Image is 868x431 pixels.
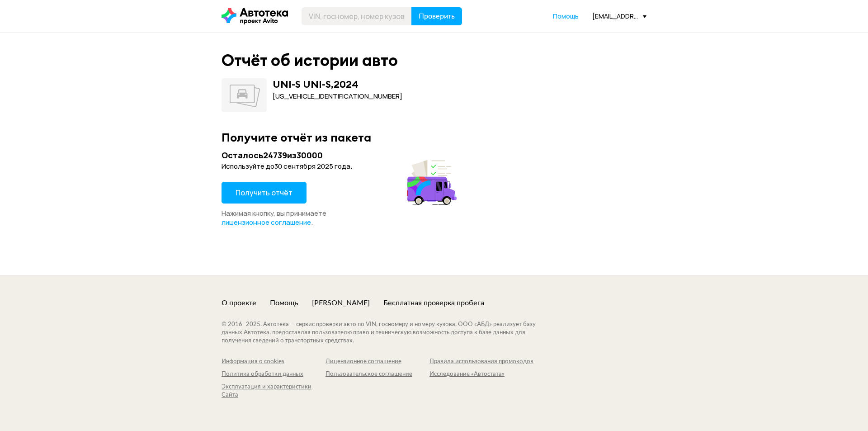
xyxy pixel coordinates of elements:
button: Проверить [411,7,462,25]
input: VIN, госномер, номер кузова [302,7,412,25]
a: Политика обработки данных [222,370,325,379]
a: Бесплатная проверка пробега [383,298,484,308]
div: © 2016– 2025 . Автотека — сервис проверки авто по VIN, госномеру и номеру кузова. ООО «АБД» реали... [222,321,554,345]
div: [US_VEHICLE_IDENTIFICATION_NUMBER] [273,91,402,101]
a: Помощь [270,298,298,308]
a: О проекте [222,298,256,308]
a: Исследование «Автостата» [429,370,533,379]
a: Правила использования промокодов [429,358,533,366]
div: Получите отчёт из пакета [222,130,646,144]
a: Эксплуатация и характеристики Сайта [222,383,325,399]
div: [EMAIL_ADDRESS][DOMAIN_NAME] [592,12,646,20]
a: [PERSON_NAME] [312,298,370,308]
span: Нажимая кнопку, вы принимаете . [222,208,326,227]
button: Получить отчёт [222,182,307,204]
a: Информация о cookies [222,358,325,366]
a: Лицензионное соглашение [325,358,429,366]
div: Используйте до 30 сентября 2025 года . [222,162,459,171]
span: Проверить [419,13,455,20]
div: UNI-S UNI-S , 2024 [273,78,359,90]
div: Отчёт об истории авто [222,51,398,70]
span: Получить отчёт [236,188,292,198]
a: лицензионное соглашение [222,218,311,227]
a: Пользовательское соглашение [325,370,429,379]
span: лицензионное соглашение [222,218,311,227]
a: Помощь [553,12,579,21]
div: Осталось 24739 из 30000 [222,150,459,161]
